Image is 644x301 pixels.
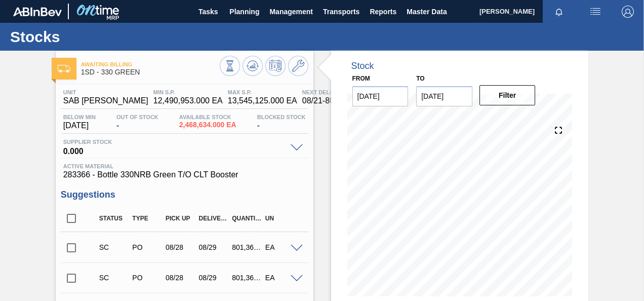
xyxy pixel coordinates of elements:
[97,215,132,222] div: Status
[622,6,634,18] img: Logout
[269,6,313,18] span: Management
[351,61,374,71] div: Stock
[257,114,306,120] span: Blocked Stock
[589,6,601,18] img: userActions
[196,274,232,282] div: 08/29/2025
[229,6,259,18] span: Planning
[323,6,359,18] span: Transports
[116,114,158,120] span: Out Of Stock
[407,6,447,18] span: Master Data
[63,121,96,130] span: [DATE]
[263,274,298,282] div: EA
[265,56,286,76] button: Schedule Inventory
[10,31,190,43] h1: Stocks
[81,68,220,76] span: 1SD - 330 GREEN
[302,96,381,105] span: 08/21 - 801,360.000 EA
[416,86,472,106] input: mm/dd/yyyy
[63,114,96,120] span: Below Min
[228,96,297,105] span: 13,545,125.000 EA
[114,114,161,130] div: -
[97,243,132,251] div: Suggestion Created
[58,65,70,72] img: Ícone
[229,243,265,251] div: 801,360.000
[302,89,381,95] span: Next Delivery
[352,86,409,106] input: mm/dd/yyyy
[13,7,62,16] img: TNhmsLtSVTkK8tSr43FrP2fwEKptu5GPRR3wAAAABJRU5ErkJggg==
[130,243,165,251] div: Purchase order
[243,56,263,76] button: Update Chart
[229,274,265,282] div: 801,360.000
[153,89,223,95] span: MIN S.P.
[479,85,536,105] button: Filter
[196,215,232,222] div: Delivery
[255,114,308,130] div: -
[130,274,165,282] div: Purchase order
[228,89,297,95] span: MAX S.P.
[153,96,223,105] span: 12,490,953.000 EA
[220,56,240,76] button: Stocks Overview
[197,6,219,18] span: Tasks
[63,163,306,169] span: Active Material
[179,114,236,120] span: Available Stock
[263,243,298,251] div: EA
[179,121,236,129] span: 2,468,634.000 EA
[352,75,370,82] label: From
[81,61,220,67] span: Awaiting Billing
[130,215,165,222] div: Type
[163,274,198,282] div: 08/28/2025
[416,75,424,82] label: to
[97,274,132,282] div: Suggestion Created
[61,190,308,200] h3: Suggestions
[63,96,148,105] span: SAB [PERSON_NAME]
[63,145,286,155] span: 0.000
[229,215,265,222] div: Quantity
[63,170,306,179] span: 283366 - Bottle 330NRB Green T/O CLT Booster
[370,6,396,18] span: Reports
[263,215,298,222] div: UN
[63,139,286,145] span: Supplier Stock
[63,89,148,95] span: Unit
[163,243,198,251] div: 08/28/2025
[196,243,232,251] div: 08/29/2025
[288,56,308,76] button: Go to Master Data / General
[543,5,575,19] button: Notifications
[163,215,198,222] div: Pick up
